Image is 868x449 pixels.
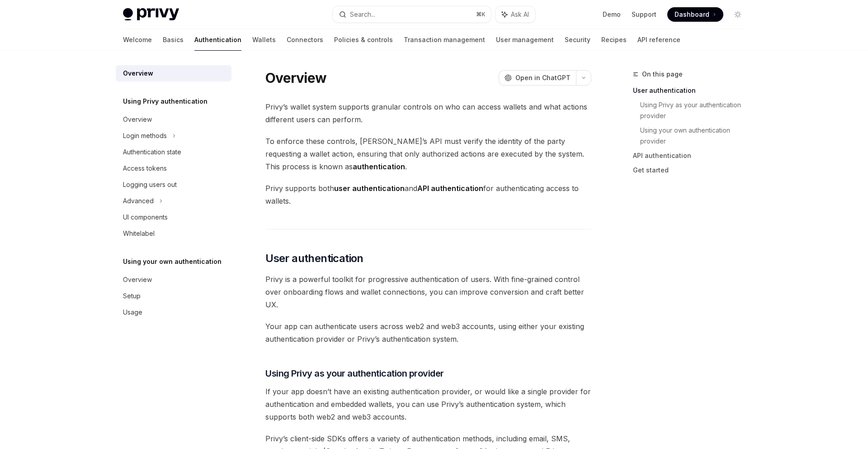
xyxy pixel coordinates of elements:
[640,98,752,123] a: Using Privy as your authentication provider
[334,29,393,51] a: Policies & controls
[116,288,231,304] a: Setup
[265,135,591,173] span: To enforce these controls, [PERSON_NAME]’s API must verify the identity of the party requesting a...
[116,177,231,193] a: Logging users out
[601,29,627,51] a: Recipes
[476,11,486,18] span: ⌘ K
[123,212,168,223] div: UI components
[265,273,591,311] span: Privy is a powerful toolkit for progressive authentication of users. With fine-grained control ov...
[334,184,405,193] strong: user authentication
[265,251,363,266] span: User authentication
[123,228,155,239] div: Whitelabel
[123,179,177,190] div: Logging users out
[640,123,752,148] a: Using your own authentication provider
[123,29,152,51] a: Welcome
[667,7,723,22] a: Dashboard
[116,272,231,288] a: Overview
[511,10,529,19] span: Ask AI
[123,163,167,174] div: Access tokens
[194,29,241,51] a: Authentication
[265,367,444,380] span: Using Privy as your authentication provider
[265,385,591,423] span: If your app doesn’t have an existing authentication provider, or would like a single provider for...
[515,73,571,82] span: Open in ChatGPT
[163,29,184,51] a: Basics
[642,69,683,80] span: On this page
[123,256,222,267] h5: Using your own authentication
[116,144,231,160] a: Authentication state
[499,70,576,86] button: Open in ChatGPT
[265,320,591,345] span: Your app can authenticate users across web2 and web3 accounts, using either your existing authent...
[333,6,491,23] button: Search...⌘K
[675,10,709,19] span: Dashboard
[350,9,375,20] div: Search...
[633,163,752,177] a: Get started
[565,29,590,51] a: Security
[495,6,535,23] button: Ask AI
[116,111,231,128] a: Overview
[116,209,231,225] a: UI components
[633,83,752,98] a: User authentication
[404,29,485,51] a: Transaction management
[116,304,231,320] a: Usage
[632,10,656,19] a: Support
[123,96,208,107] h5: Using Privy authentication
[123,147,181,158] div: Authentication state
[353,162,405,171] strong: authentication
[123,274,152,285] div: Overview
[265,182,591,207] span: Privy supports both and for authenticating access to wallets.
[496,29,554,51] a: User management
[116,225,231,242] a: Whitelabel
[637,29,680,51] a: API reference
[123,196,154,206] div: Advanced
[116,160,231,177] a: Access tokens
[123,307,142,318] div: Usage
[417,184,483,193] strong: API authentication
[287,29,323,51] a: Connectors
[731,7,745,22] button: Toggle dark mode
[123,130,167,141] div: Login methods
[123,68,153,79] div: Overview
[265,100,591,126] span: Privy’s wallet system supports granular controls on who can access wallets and what actions diffe...
[265,70,326,86] h1: Overview
[252,29,276,51] a: Wallets
[116,65,231,81] a: Overview
[633,148,752,163] a: API authentication
[603,10,621,19] a: Demo
[123,114,152,125] div: Overview
[123,291,141,301] div: Setup
[123,8,179,21] img: light logo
